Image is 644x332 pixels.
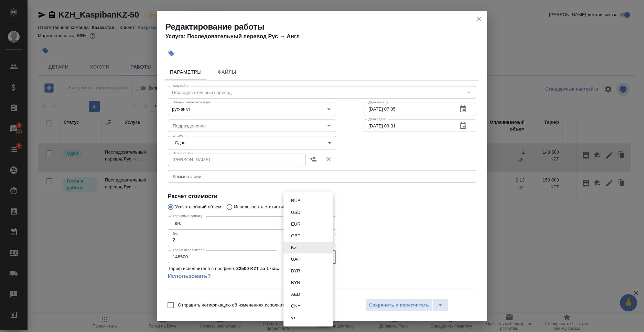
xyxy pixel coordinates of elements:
button: USD [289,209,302,216]
button: KZT [289,244,302,251]
button: CNY [289,302,302,310]
button: BYN [289,279,302,287]
button: AED [289,291,302,298]
button: BYR [289,267,302,275]
button: EUR [289,220,302,228]
button: у.е. [289,314,300,322]
button: GBP [289,232,302,240]
button: UAH [289,256,302,263]
button: RUB [289,197,302,205]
